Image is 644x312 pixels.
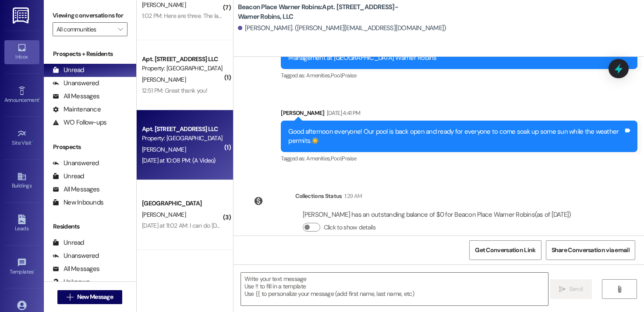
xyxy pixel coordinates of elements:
div: Unread [53,66,84,75]
div: WO Follow-ups [53,118,106,127]
i:  [616,286,623,293]
label: Viewing conversations for [53,9,127,22]
span: Praise [342,155,356,162]
div: Property: [GEOGRAPHIC_DATA] [142,64,223,73]
div: [PERSON_NAME] has an outstanding balance of $0 for Beacon Place Warner Robins (as of [DATE]) [303,210,571,219]
span: • [39,96,40,102]
div: [DATE] 4:41 PM [325,108,361,118]
div: Apt. [STREET_ADDRESS] LLC [142,125,223,134]
span: [PERSON_NAME] [142,211,186,218]
label: Click to show details [324,223,375,232]
div: Good afternoon everyone! Our pool is back open and ready for everyone to come soak up some sun wh... [288,127,623,146]
span: • [32,139,33,145]
span: [PERSON_NAME] [142,76,186,83]
div: [DATE] at 10:08 PM: (A Video) [142,156,216,164]
span: Amenities , [306,72,331,79]
b: Beacon Place Warner Robins: Apt. [STREET_ADDRESS]-Warner Robins, LLC [238,3,413,21]
div: Unknown [53,277,90,287]
div: Property: [GEOGRAPHIC_DATA] [142,134,223,143]
div: Unanswered [53,251,99,260]
span: Pool , [331,155,342,162]
img: ResiDesk Logo [13,7,31,24]
span: New Message [77,292,113,302]
a: Buildings [4,169,39,193]
div: Collections Status [295,191,342,201]
div: [PERSON_NAME] [281,108,637,121]
div: Unanswered [53,79,99,88]
button: Get Conversation Link [469,240,541,260]
div: All Messages [53,264,99,274]
div: Tagged as: [281,69,637,82]
button: Share Conversation via email [546,240,635,260]
a: Site Visit • [4,126,39,150]
div: All Messages [53,92,99,101]
input: All communities [57,22,113,36]
div: Maintenance [53,105,101,114]
i:  [67,294,73,301]
button: Send [550,279,592,299]
div: 1:29 AM [342,191,362,201]
a: Templates • [4,255,39,279]
span: Amenities , [306,155,331,162]
div: All Messages [53,185,99,194]
span: Send [569,284,583,294]
span: • [34,267,35,274]
div: Tagged as: [281,152,637,165]
div: Unanswered [53,159,99,168]
span: [PERSON_NAME] [142,1,186,9]
span: Share Conversation via email [552,246,630,255]
div: Unread [53,238,84,247]
span: Pool , [331,72,342,79]
button: New Message [57,290,122,304]
div: New Inbounds [53,198,103,207]
div: Prospects + Residents [44,49,136,59]
div: [DATE] at 11:02 AM: I can do [DATE] around 3 if that works! [142,222,286,229]
div: Apt. [STREET_ADDRESS] LLC [142,55,223,64]
i:  [559,286,566,293]
span: Praise [342,72,356,79]
div: Unread [53,172,84,181]
a: Inbox [4,40,39,64]
div: Residents [44,222,136,231]
a: Leads [4,212,39,236]
div: [GEOGRAPHIC_DATA] [142,199,223,208]
i:  [118,26,123,33]
div: [PERSON_NAME]. ([PERSON_NAME][EMAIL_ADDRESS][DOMAIN_NAME]) [238,24,446,33]
span: Get Conversation Link [475,246,535,255]
div: Prospects [44,142,136,152]
span: [PERSON_NAME] [142,146,186,153]
div: 12:51 PM: Great thank you! [142,87,207,94]
div: 1:02 PM: Here are three. The last one was missing a couple of days. [142,12,311,20]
